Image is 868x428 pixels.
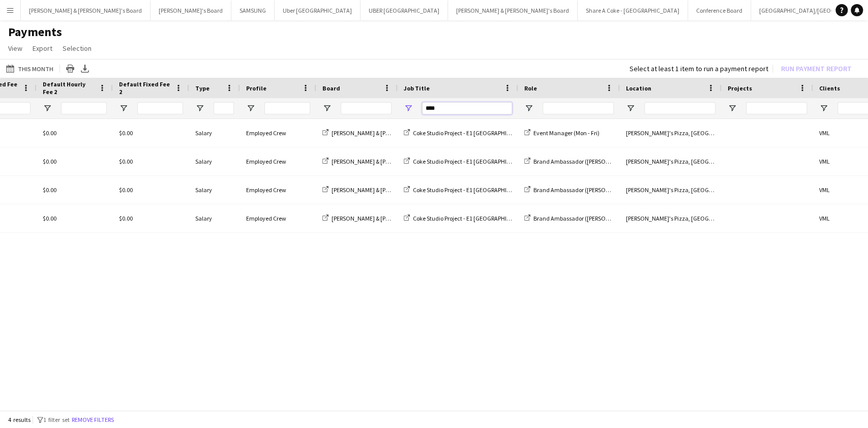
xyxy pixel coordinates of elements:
span: VML [819,215,830,222]
a: [PERSON_NAME] & [PERSON_NAME]'s Board [322,186,444,194]
div: $0.00 [113,147,189,175]
a: Coke Studio Project - E1 [GEOGRAPHIC_DATA] [404,129,529,137]
a: Brand Ambassador ([PERSON_NAME]) [524,158,632,165]
div: $0.00 [37,204,113,232]
button: Open Filter Menu [195,104,204,113]
span: Selection [63,44,92,53]
div: Employed Crew [240,204,316,232]
span: [PERSON_NAME] & [PERSON_NAME]'s Board [332,186,444,194]
input: Location Filter Input [644,102,715,114]
div: [PERSON_NAME]'s Pizza, [GEOGRAPHIC_DATA] [620,147,722,175]
span: Type [195,84,209,92]
div: Salary [189,204,240,232]
span: Default Fixed Fee 2 [119,80,171,96]
span: Export [33,44,52,53]
button: Open Filter Menu [819,104,828,113]
input: Role Filter Input [543,102,614,114]
span: Projects [728,84,752,92]
input: Default Fixed Fee 2 Filter Input [137,102,183,114]
div: $0.00 [37,147,113,175]
button: [PERSON_NAME] & [PERSON_NAME]'s Board [21,1,151,20]
div: [PERSON_NAME]'s Pizza, [GEOGRAPHIC_DATA] [620,176,722,204]
span: Brand Ambassador ([PERSON_NAME]) [533,215,632,222]
input: Type Filter Input [214,102,234,114]
button: Open Filter Menu [119,104,128,113]
span: Clients [819,84,840,92]
span: Coke Studio Project - E1 [GEOGRAPHIC_DATA] [413,129,529,137]
div: Employed Crew [240,119,316,147]
button: UBER [GEOGRAPHIC_DATA] [361,1,448,20]
button: Uber [GEOGRAPHIC_DATA] [275,1,361,20]
div: [PERSON_NAME]'s Pizza, [GEOGRAPHIC_DATA] [620,119,722,147]
button: SAMSUNG [231,1,275,20]
span: VML [819,186,830,194]
button: Open Filter Menu [404,104,413,113]
button: Open Filter Menu [524,104,533,113]
div: $0.00 [113,176,189,204]
span: Coke Studio Project - E1 [GEOGRAPHIC_DATA] [413,186,529,194]
span: 1 filter set [43,416,70,423]
div: [PERSON_NAME]'s Pizza, [GEOGRAPHIC_DATA] [620,204,722,232]
input: Projects Filter Input [746,102,807,114]
span: VML [819,129,830,137]
span: View [8,44,22,53]
button: [PERSON_NAME] & [PERSON_NAME]'s Board [448,1,578,20]
div: Salary [189,147,240,175]
div: Salary [189,176,240,204]
span: Default Hourly Fee 2 [43,80,95,96]
a: Brand Ambassador ([PERSON_NAME]) [524,215,632,222]
a: Event Manager (Mon - Fri) [524,129,600,137]
span: Brand Ambassador ([PERSON_NAME]) [533,158,632,165]
span: Profile [246,84,266,92]
input: Job Title Filter Input [422,102,512,114]
span: VML [819,158,830,165]
input: Board Filter Input [341,102,392,114]
a: [PERSON_NAME] & [PERSON_NAME]'s Board [322,158,444,165]
div: $0.00 [37,176,113,204]
a: Coke Studio Project - E1 [GEOGRAPHIC_DATA] [404,215,529,222]
a: [PERSON_NAME] & [PERSON_NAME]'s Board [322,215,444,222]
div: $0.00 [113,204,189,232]
a: Coke Studio Project - E1 [GEOGRAPHIC_DATA] [404,158,529,165]
div: Salary [189,119,240,147]
button: Conference Board [688,1,751,20]
div: $0.00 [113,119,189,147]
div: Select at least 1 item to run a payment report [630,64,768,73]
span: Event Manager (Mon - Fri) [533,129,600,137]
button: [PERSON_NAME]'s Board [151,1,231,20]
div: Employed Crew [240,176,316,204]
button: Remove filters [70,414,116,425]
button: Open Filter Menu [43,104,52,113]
span: Coke Studio Project - E1 [GEOGRAPHIC_DATA] [413,215,529,222]
button: This Month [4,63,55,75]
span: Board [322,84,340,92]
span: Location [626,84,651,92]
button: Open Filter Menu [626,104,635,113]
button: Open Filter Menu [728,104,737,113]
app-action-btn: Print [64,63,76,75]
span: [PERSON_NAME] & [PERSON_NAME]'s Board [332,129,444,137]
div: $0.00 [37,119,113,147]
span: Job Title [404,84,430,92]
a: View [4,42,26,55]
button: Open Filter Menu [322,104,332,113]
span: [PERSON_NAME] & [PERSON_NAME]'s Board [332,158,444,165]
span: Coke Studio Project - E1 [GEOGRAPHIC_DATA] [413,158,529,165]
div: Employed Crew [240,147,316,175]
a: Selection [58,42,96,55]
a: Brand Ambassador ([PERSON_NAME]) [524,186,632,194]
a: Coke Studio Project - E1 [GEOGRAPHIC_DATA] [404,186,529,194]
input: Profile Filter Input [264,102,310,114]
span: [PERSON_NAME] & [PERSON_NAME]'s Board [332,215,444,222]
a: Export [28,42,56,55]
a: [PERSON_NAME] & [PERSON_NAME]'s Board [322,129,444,137]
app-action-btn: Export XLSX [79,63,91,75]
input: Default Hourly Fee 2 Filter Input [61,102,107,114]
span: Role [524,84,537,92]
span: Brand Ambassador ([PERSON_NAME]) [533,186,632,194]
button: Open Filter Menu [246,104,255,113]
button: Share A Coke - [GEOGRAPHIC_DATA] [578,1,688,20]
